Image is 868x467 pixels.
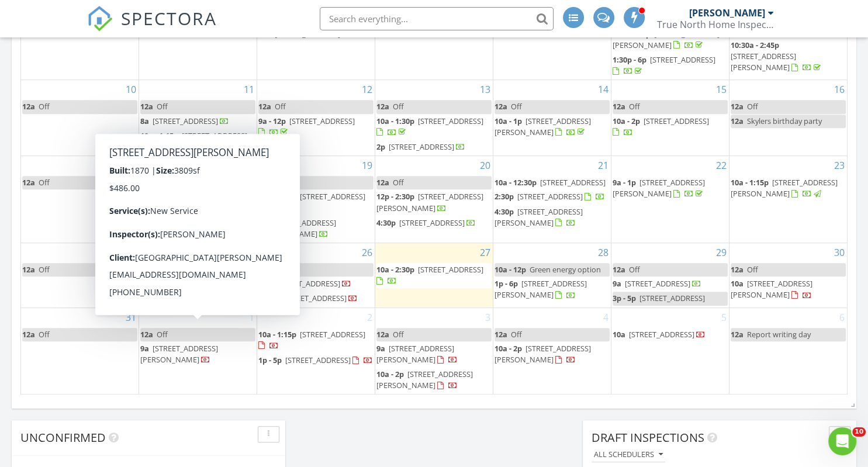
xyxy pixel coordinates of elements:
[140,278,153,289] span: 10a
[731,51,796,72] span: [STREET_ADDRESS][PERSON_NAME]
[494,191,605,202] a: 2:30p [STREET_ADDRESS]
[140,116,149,126] span: 8a
[376,216,492,230] a: 4:30p [STREET_ADDRESS]
[376,141,465,152] a: 2p [STREET_ADDRESS]
[257,80,375,156] td: Go to August 12, 2025
[729,307,847,394] td: Go to September 6, 2025
[852,427,866,437] span: 10
[300,329,365,340] span: [STREET_ADDRESS]
[376,369,473,390] a: 10a - 2p [STREET_ADDRESS][PERSON_NAME]
[258,355,373,365] a: 1p - 5p [STREET_ADDRESS]
[613,277,728,291] a: 9a [STREET_ADDRESS]
[832,156,847,175] a: Go to August 23, 2025
[494,343,591,365] span: [STREET_ADDRESS][PERSON_NAME]
[258,190,374,215] a: 10a - 2:30p [STREET_ADDRESS]
[275,278,340,289] span: [STREET_ADDRESS]
[140,329,153,340] span: 12a
[20,430,106,445] span: Unconfirmed
[613,116,640,126] span: 10a - 2p
[140,190,255,215] a: 10a - 1:45p [STREET_ADDRESS]
[258,277,374,291] a: 10a [STREET_ADDRESS]
[258,116,286,126] span: 9a - 12p
[375,156,493,243] td: Go to August 20, 2025
[241,156,257,175] a: Go to August 18, 2025
[613,264,625,275] span: 12a
[258,116,355,137] a: 9a - 12p [STREET_ADDRESS]
[258,329,365,351] a: 10a - 1:15p [STREET_ADDRESS]
[478,156,493,175] a: Go to August 20, 2025
[393,101,404,112] span: Off
[747,329,811,340] span: Report writing day
[258,217,336,239] span: [STREET_ADDRESS][PERSON_NAME]
[140,116,229,126] a: 8a [STREET_ADDRESS]
[731,101,743,112] span: 12a
[494,116,522,126] span: 10a - 1p
[747,101,758,112] span: Off
[494,116,591,137] a: 10a - 1p [STREET_ADDRESS][PERSON_NAME]
[629,329,694,340] span: [STREET_ADDRESS]
[731,177,769,188] span: 10a - 1:15p
[376,101,389,112] span: 12a
[375,243,493,308] td: Go to August 27, 2025
[494,116,591,137] span: [STREET_ADDRESS][PERSON_NAME]
[594,451,663,459] div: All schedulers
[837,308,847,327] a: Go to September 6, 2025
[153,116,218,126] span: [STREET_ADDRESS]
[494,190,610,204] a: 2:30p [STREET_ADDRESS]
[359,243,375,262] a: Go to August 26, 2025
[389,141,454,152] span: [STREET_ADDRESS]
[494,177,607,188] a: 10a - 12:30p [STREET_ADDRESS]
[494,101,507,112] span: 12a
[171,264,182,275] span: Off
[376,369,404,379] span: 10a - 2p
[601,308,611,327] a: Go to September 4, 2025
[257,156,375,243] td: Go to August 19, 2025
[613,176,728,201] a: 9a - 1p [STREET_ADDRESS][PERSON_NAME]
[613,29,720,50] a: 10a - 1:30p [STREET_ADDRESS][PERSON_NAME]
[258,191,365,213] a: 10a - 2:30p [STREET_ADDRESS]
[625,278,690,289] span: [STREET_ADDRESS]
[140,343,149,354] span: 9a
[493,80,611,156] td: Go to August 14, 2025
[123,156,139,175] a: Go to August 17, 2025
[494,205,610,230] a: 4:30p [STREET_ADDRESS][PERSON_NAME]
[275,177,286,188] span: Off
[731,116,743,126] span: 12a
[629,101,640,112] span: Off
[39,177,50,188] span: Off
[511,101,522,112] span: Off
[22,264,35,275] span: 12a
[493,307,611,394] td: Go to September 4, 2025
[731,177,838,199] span: [STREET_ADDRESS][PERSON_NAME]
[157,329,168,340] span: Off
[747,264,758,275] span: Off
[494,343,591,365] a: 10a - 2p [STREET_ADDRESS][PERSON_NAME]
[376,191,483,213] a: 12p - 2:30p [STREET_ADDRESS][PERSON_NAME]
[376,342,492,367] a: 9a [STREET_ADDRESS][PERSON_NAME]
[596,243,611,262] a: Go to August 28, 2025
[139,243,257,308] td: Go to August 25, 2025
[644,116,709,126] span: [STREET_ADDRESS]
[258,264,271,275] span: 12a
[832,243,847,262] a: Go to August 30, 2025
[714,80,729,99] a: Go to August 15, 2025
[719,308,729,327] a: Go to September 5, 2025
[258,217,267,228] span: 3p
[140,115,255,129] a: 8a [STREET_ADDRESS]
[123,80,139,99] a: Go to August 10, 2025
[376,177,389,188] span: 12a
[596,80,611,99] a: Go to August 14, 2025
[393,177,404,188] span: Off
[376,115,492,140] a: 10a - 1:30p [STREET_ADDRESS]
[140,130,178,141] span: 10a - 1:15p
[731,40,779,50] span: 10:30a - 2:45p
[714,156,729,175] a: Go to August 22, 2025
[258,293,278,303] span: 2:30p
[375,80,493,156] td: Go to August 13, 2025
[21,243,139,308] td: Go to August 24, 2025
[613,329,625,340] span: 10a
[140,264,168,275] span: 12a - 2p
[123,308,139,327] a: Go to August 31, 2025
[729,80,847,156] td: Go to August 16, 2025
[258,191,296,202] span: 10a - 2:30p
